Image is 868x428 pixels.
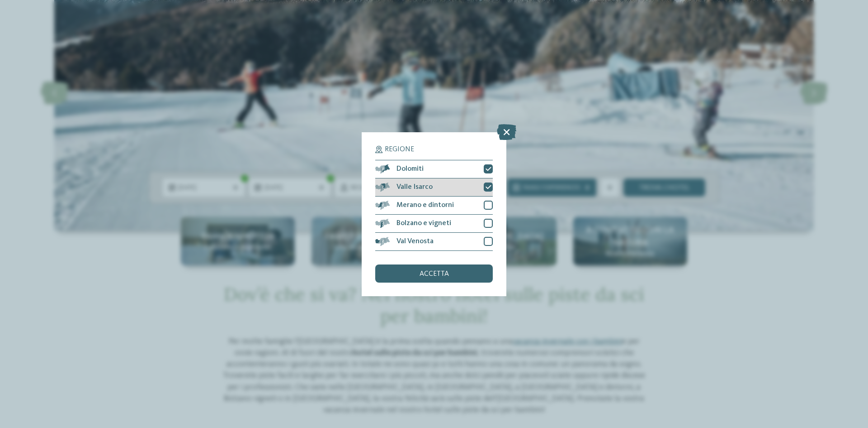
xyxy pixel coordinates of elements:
span: Val Venosta [396,238,434,245]
span: Dolomiti [396,165,424,173]
span: Regione [385,146,414,153]
span: Bolzano e vigneti [396,220,451,227]
span: Valle Isarco [396,183,433,191]
span: Merano e dintorni [396,202,454,209]
span: accetta [420,270,449,278]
